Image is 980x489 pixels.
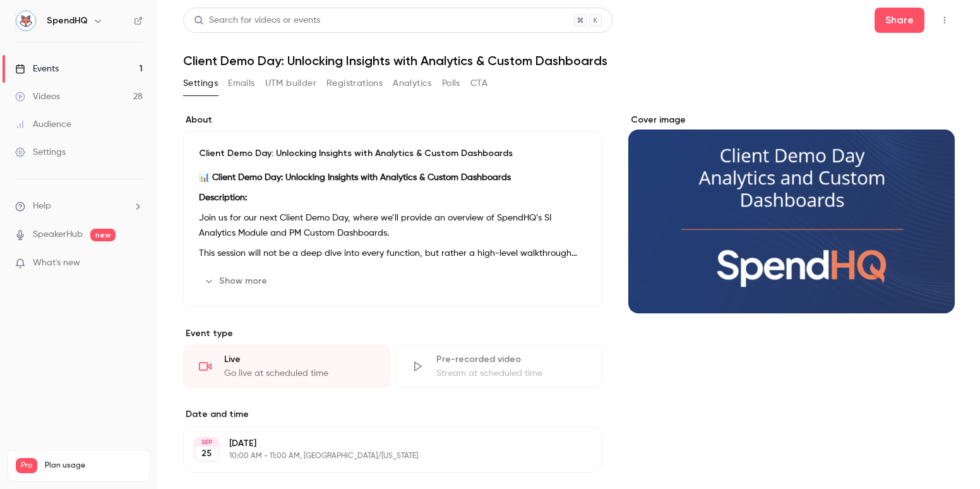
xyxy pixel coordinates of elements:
[194,14,320,27] div: Search for videos or events
[183,327,603,340] p: Event type
[199,210,587,241] p: Join us for our next Client Demo Day, where we’ll provide an overview of SpendHQ’s SI Analytics M...
[15,118,71,131] div: Audience
[224,367,374,380] div: Go live at scheduled time
[393,73,432,94] button: Analytics
[436,367,587,380] div: Stream at scheduled time
[15,63,59,75] div: Events
[47,15,88,27] h6: SpendHQ
[128,258,143,269] iframe: Noticeable Trigger
[15,200,143,213] li: help-dropdown-opener
[199,147,587,160] p: Client Demo Day: Unlocking Insights with Analytics & Custom Dashboards
[15,90,60,103] div: Videos
[436,353,587,366] div: Pre-recorded video
[183,345,390,388] div: LiveGo live at scheduled time
[228,73,254,94] button: Emails
[183,73,218,94] button: Settings
[199,193,247,202] strong: Description:
[33,228,83,241] a: SpeakerHub
[199,246,587,261] p: This session will not be a deep dive into every function, but rather a high-level walkthrough des...
[183,408,603,421] label: Date and time
[395,345,602,388] div: Pre-recorded videoStream at scheduled time
[229,437,536,450] p: [DATE]
[16,458,37,473] span: Pro
[470,73,487,94] button: CTA
[16,11,36,31] img: SpendHQ
[183,53,955,68] h1: Client Demo Day: Unlocking Insights with Analytics & Custom Dashboards
[265,73,316,94] button: UTM builder
[90,229,116,241] span: new
[628,114,955,313] section: Cover image
[195,438,218,447] div: SEP
[201,447,212,460] p: 25
[199,173,511,182] strong: 📊 Client Demo Day: Unlocking Insights with Analytics & Custom Dashboards
[229,451,536,461] p: 10:00 AM - 11:00 AM, [GEOGRAPHIC_DATA]/[US_STATE]
[33,257,80,270] span: What's new
[224,353,374,366] div: Live
[33,200,51,213] span: Help
[628,114,955,126] label: Cover image
[45,461,142,471] span: Plan usage
[875,8,924,33] button: Share
[326,73,383,94] button: Registrations
[15,146,66,159] div: Settings
[442,73,460,94] button: Polls
[199,271,275,291] button: Show more
[183,114,603,126] label: About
